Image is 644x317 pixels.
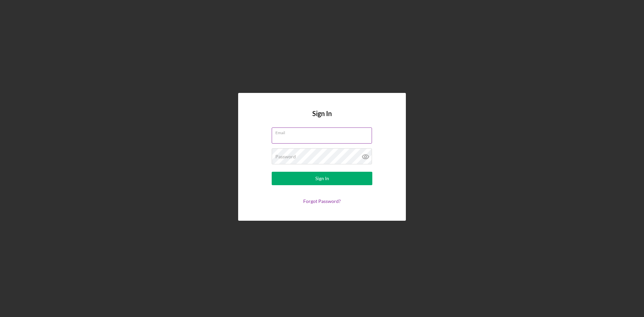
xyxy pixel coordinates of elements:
a: Forgot Password? [303,198,341,204]
div: Sign In [315,172,329,185]
label: Password [275,154,296,159]
h4: Sign In [312,110,332,127]
button: Sign In [272,172,372,185]
label: Email [275,128,372,135]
